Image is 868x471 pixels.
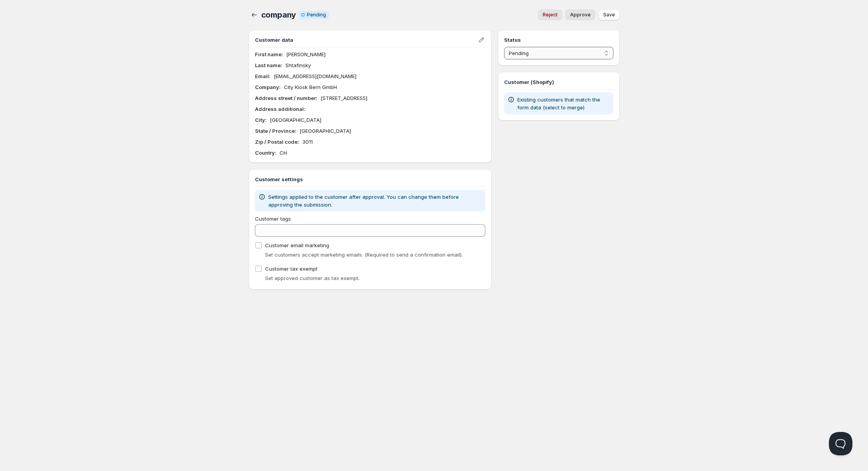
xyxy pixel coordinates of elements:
[265,266,317,272] span: Customer tax exempt
[284,83,337,91] p: City Kiosk Bern GmbH
[829,432,852,455] iframe: Help Scout Beacon - Open
[255,51,283,57] b: First name :
[255,117,267,123] b: City :
[255,62,282,68] b: Last name :
[504,78,613,86] h3: Customer (Shopify)
[274,72,356,80] p: [EMAIL_ADDRESS][DOMAIN_NAME]
[268,193,483,209] p: Settings applied to the customer after approval. You can change them before approving the submiss...
[270,116,321,124] p: [GEOGRAPHIC_DATA]
[299,127,351,135] p: [GEOGRAPHIC_DATA]
[570,12,591,18] span: Approve
[255,175,486,183] h3: Customer settings
[255,139,299,145] b: Zip / Postal code :
[280,149,287,157] p: CH
[504,36,613,44] h3: Status
[255,73,271,79] b: Email :
[302,138,313,146] p: 3011
[286,50,326,58] p: [PERSON_NAME]
[265,275,360,281] span: Set approved customer as tax exempt.
[565,9,595,20] button: Approve
[255,95,317,101] b: Address street / number :
[255,84,281,90] b: Company :
[265,242,329,248] span: Customer email marketing
[538,9,562,20] button: Reject
[307,12,326,18] span: Pending
[261,10,296,20] span: company
[255,128,296,134] b: State / Province :
[255,36,478,44] h3: Customer data
[543,12,558,18] span: Reject
[476,34,487,45] button: Edit
[603,12,615,18] span: Save
[599,9,620,20] button: Save
[265,252,463,258] span: Set customers accept marketing emails. (Required to send a confirmation email).
[285,61,311,69] p: Shtafinsky
[255,150,276,156] b: Country :
[517,96,610,111] p: Existing customers that match the form data (select to merge)
[255,106,305,112] b: Address additional :
[321,94,367,102] p: [STREET_ADDRESS]
[255,216,291,222] span: Customer tags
